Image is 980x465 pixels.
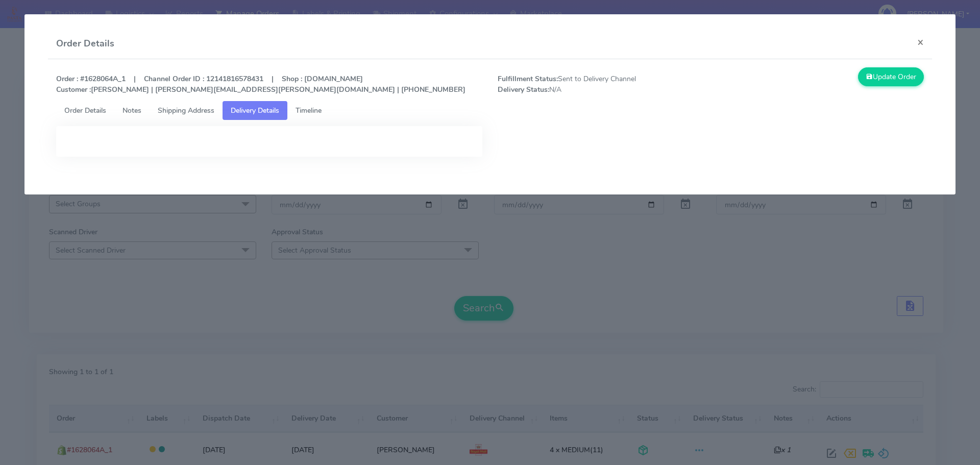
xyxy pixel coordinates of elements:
[231,106,279,115] span: Delivery Details
[122,106,141,115] span: Notes
[56,101,924,120] ul: Tabs
[56,85,91,94] strong: Customer :
[498,74,558,84] strong: Fulfillment Status:
[158,106,214,115] span: Shipping Address
[498,85,549,94] strong: Delivery Status:
[909,29,932,56] button: Close
[56,74,465,94] strong: Order : #1628064A_1 | Channel Order ID : 12141816578431 | Shop : [DOMAIN_NAME] [PERSON_NAME] | [P...
[490,74,711,95] span: Sent to Delivery Channel N/A
[56,37,114,51] h4: Order Details
[858,67,924,86] button: Update Order
[296,106,322,115] span: Timeline
[64,106,106,115] span: Order Details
